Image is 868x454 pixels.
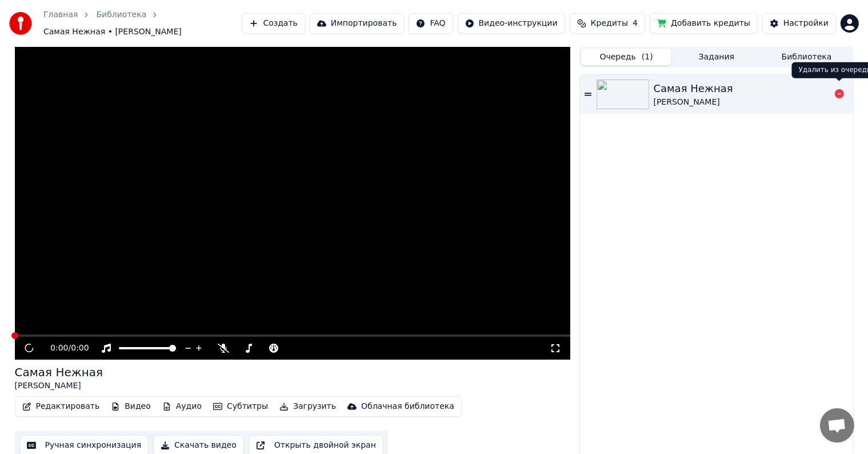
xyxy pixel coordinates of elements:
[361,401,454,412] div: Облачная библиотека
[43,9,78,21] a: Главная
[654,97,733,108] div: [PERSON_NAME]
[654,81,733,97] div: Самая Нежная
[409,13,453,34] button: FAQ
[650,13,758,34] button: Добавить кредиты
[9,12,32,35] img: youka
[106,399,155,415] button: Видео
[783,18,829,29] div: Настройки
[18,399,105,415] button: Редактировать
[15,380,103,392] div: [PERSON_NAME]
[581,49,671,65] button: Очередь
[275,399,341,415] button: Загрузить
[762,49,852,65] button: Библиотека
[43,9,242,38] nav: breadcrumb
[591,18,628,29] span: Кредиты
[158,399,206,415] button: Аудио
[71,343,89,354] span: 0:00
[820,408,854,443] div: Открытый чат
[570,13,645,34] button: Кредиты4
[209,399,273,415] button: Субтитры
[50,343,68,354] span: 0:00
[458,13,565,34] button: Видео-инструкции
[50,343,78,354] div: /
[96,9,146,21] a: Библиотека
[242,13,305,34] button: Создать
[762,13,836,34] button: Настройки
[642,51,653,63] span: ( 1 )
[671,49,762,65] button: Задания
[43,26,182,38] span: Самая Нежная • [PERSON_NAME]
[310,13,405,34] button: Импортировать
[633,18,638,29] span: 4
[15,364,103,380] div: Самая Нежная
